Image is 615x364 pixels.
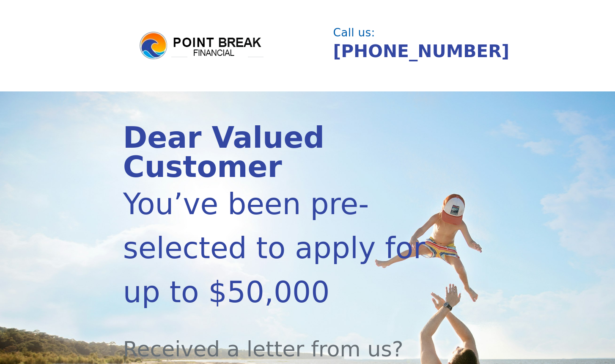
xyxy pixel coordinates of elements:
[333,41,510,61] a: [PHONE_NUMBER]
[123,182,437,314] div: You’ve been pre-selected to apply for up to $50,000
[333,27,487,38] div: Call us:
[123,123,437,182] div: Dear Valued Customer
[138,30,265,61] img: logo.png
